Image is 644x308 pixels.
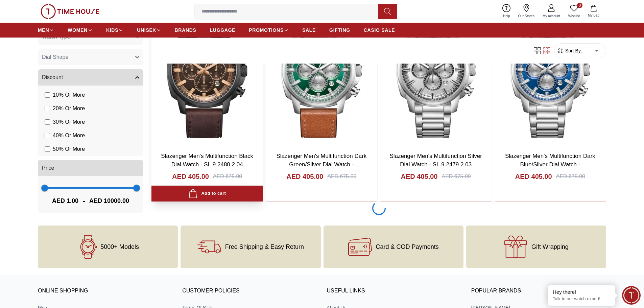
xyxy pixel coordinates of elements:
div: Chat Widget [622,286,641,305]
span: Our Stores [516,14,537,19]
button: Sort By: [557,47,582,54]
h3: Popular Brands [471,286,606,296]
span: SALE [302,27,316,33]
button: My Bag [584,3,603,19]
button: Add to cart [151,186,263,202]
span: 20 % Or More [53,105,85,113]
a: PROMOTIONS [249,24,289,36]
span: My Bag [585,13,602,18]
span: Help [500,14,513,19]
span: 40 % Or More [53,132,85,140]
a: BRANDS [175,24,196,36]
span: Wishlist [566,14,582,19]
span: 30 % Or More [53,118,85,126]
h4: AED 405.00 [515,172,552,181]
span: PROMOTIONS [249,27,284,33]
button: Dial Shape [38,49,143,66]
span: Card & COD Payments [376,243,439,250]
a: MEN [38,24,54,36]
span: Gift Wrapping [531,243,569,250]
a: 0Wishlist [564,3,584,20]
img: Slazenger Men's Multifunction Black Dial Watch - SL.9.2480.2.04 [151,1,263,146]
a: UNISEX [137,24,161,36]
img: ... [41,4,99,19]
a: KIDS [106,24,123,36]
a: Slazenger Men's Multifunction Dark Blue/Silver Dial Watch - SL.9.2479.2.02 [505,153,595,176]
span: 0 [577,3,582,8]
a: CASIO SALE [364,24,395,36]
div: AED 675.00 [327,172,356,181]
span: AED 10000.00 [89,196,129,206]
span: Sort By: [564,47,582,54]
a: SALE [302,24,316,36]
h3: USEFUL LINKS [327,286,462,296]
span: AED 1.00 [52,196,78,206]
button: Discount [38,70,143,86]
a: LUGGAGE [210,24,236,36]
span: KIDS [106,27,118,33]
a: Help [499,3,514,20]
div: AED 675.00 [442,172,471,181]
span: 50 % Or More [53,145,85,153]
img: Slazenger Men's Multifunction Dark Blue/Silver Dial Watch - SL.9.2479.2.02 [495,1,606,146]
a: GIFTING [329,24,350,36]
span: - [78,196,89,207]
h4: AED 405.00 [401,172,438,181]
input: 50% Or More [45,147,50,152]
h3: ONLINE SHOPPING [38,286,173,296]
h3: CUSTOMER POLICIES [182,286,317,296]
input: 10% Or More [45,93,50,98]
span: Dial Shape [42,53,68,62]
span: Free Shipping & Easy Return [225,243,304,250]
a: Slazenger Men's Multifunction Dark Green/Silver Dial Watch - SL.9.2480.2.02 [276,153,366,176]
input: 20% Or More [45,106,50,112]
span: MEN [38,27,49,33]
span: My Account [540,14,563,19]
span: Price [42,164,54,172]
img: Slazenger Men's Multifunction Silver Dial Watch - SL.9.2479.2.03 [380,1,492,146]
a: Our Stores [514,3,539,20]
a: Slazenger Men's Multifunction Black Dial Watch - SL.9.2480.2.04 [161,153,253,168]
a: WOMEN [68,24,93,36]
span: BRANDS [175,27,196,33]
button: Price [38,160,143,176]
span: Discount [42,74,63,82]
span: LUGGAGE [210,27,236,33]
span: CASIO SALE [364,27,395,33]
span: 10 % Or More [53,91,85,99]
h4: AED 405.00 [286,172,323,181]
span: WOMEN [68,27,88,33]
div: Add to cart [188,189,226,198]
a: Slazenger Men's Multifunction Silver Dial Watch - SL.9.2479.2.03 [389,153,482,168]
input: 40% Or More [45,133,50,139]
div: AED 675.00 [213,172,242,181]
span: UNISEX [137,27,156,33]
div: Hey there! [553,289,610,295]
span: GIFTING [329,27,350,33]
p: Talk to our watch expert! [553,296,610,302]
input: 30% Or More [45,120,50,125]
span: 5000+ Models [100,243,139,250]
div: AED 675.00 [556,172,585,181]
img: Slazenger Men's Multifunction Dark Green/Silver Dial Watch - SL.9.2480.2.02 [266,1,377,146]
h4: AED 405.00 [172,172,209,181]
